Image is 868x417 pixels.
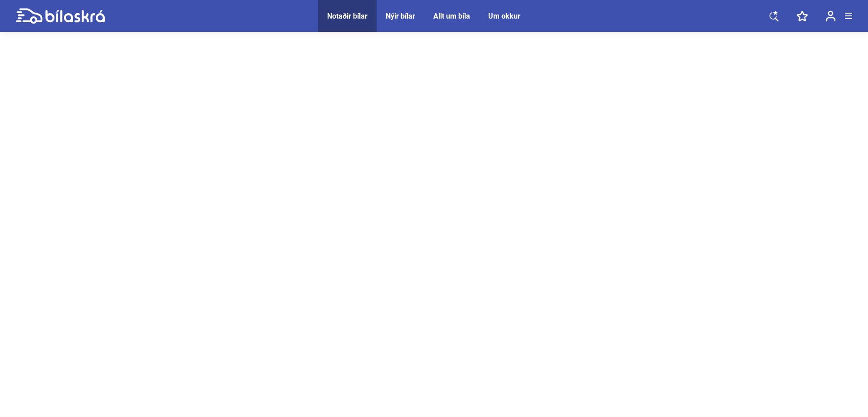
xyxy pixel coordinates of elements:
a: Um okkur [488,12,520,20]
a: Allt um bíla [433,12,470,20]
a: Nýir bílar [386,12,415,20]
a: Notaðir bílar [327,12,368,20]
img: user-login.svg [826,10,836,22]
